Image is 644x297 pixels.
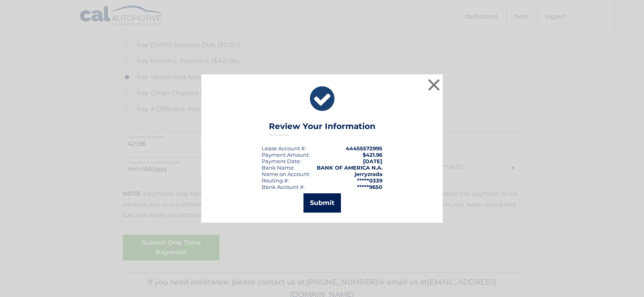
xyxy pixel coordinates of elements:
div: Bank Name: [262,164,295,171]
button: Submit [303,193,341,213]
span: $421.96 [363,152,382,158]
div: Bank Account #: [262,184,305,190]
strong: 44455572995 [346,145,382,152]
span: [DATE] [363,158,382,164]
button: × [426,77,442,93]
strong: jerryzrada [355,171,382,177]
div: Lease Account #: [262,145,306,152]
span: Payment Date [262,158,300,164]
div: : [262,158,301,164]
h3: Review Your Information [269,121,376,135]
div: Name on Account: [262,171,310,177]
div: Routing #: [262,177,289,184]
strong: BANK OF AMERICA N.A. [317,164,382,171]
div: Payment Amount: [262,152,310,158]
